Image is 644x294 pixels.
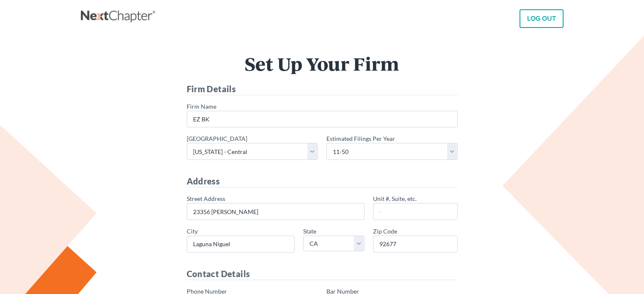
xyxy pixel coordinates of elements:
label: Street Address [187,194,225,203]
label: Unit #, Suite, etc. [373,194,417,203]
label: Firm Name [187,102,216,111]
a: LOG OUT [520,9,564,28]
input: Please enter your firm's name [187,111,458,128]
input: # [373,236,458,253]
label: City [187,227,198,236]
label: Estimated Filings Per Year [326,134,395,143]
input: Please enter your firm's address [187,203,365,220]
h4: Contact Details [187,268,458,280]
input: - [373,203,458,220]
label: [GEOGRAPHIC_DATA] [187,134,247,143]
label: State [303,227,316,236]
input: Plese enter your firm's city [187,236,295,253]
h4: Address [187,175,458,187]
h1: Set Up Your Firm [89,55,555,73]
h4: Firm Details [187,83,458,95]
label: Zip Code [373,227,397,236]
